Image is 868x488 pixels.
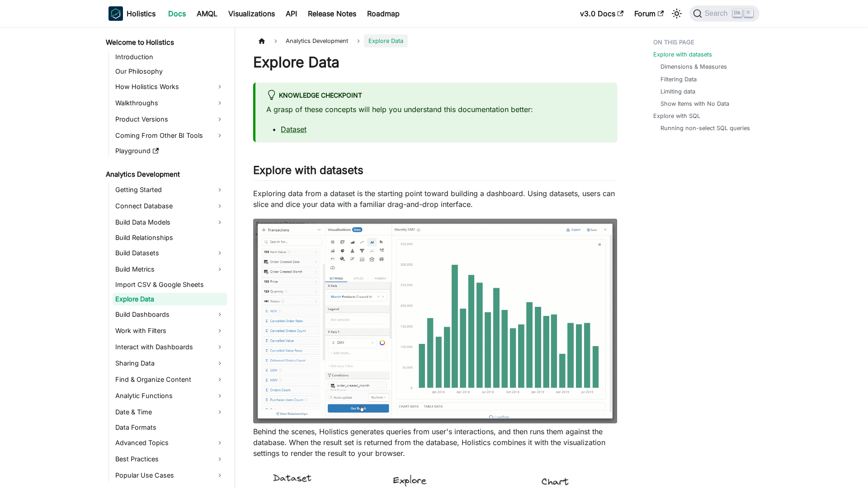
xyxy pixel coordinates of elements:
a: Welcome to Holistics [103,36,227,49]
a: Visualizations [223,6,280,21]
a: Build Metrics [113,262,227,277]
a: Forum [629,6,669,21]
span: Explore Data [364,34,408,47]
p: A grasp of these concepts will help you understand this documentation better: [266,104,606,115]
a: Dataset [281,125,307,134]
a: Roadmap [362,6,405,21]
a: Running non-select SQL queries [660,124,750,132]
a: Interact with Dashboards [113,340,227,354]
a: Show Items with No Data [660,99,729,108]
nav: Breadcrumbs [253,34,617,47]
button: Switch between dark and light mode (currently light mode) [670,6,684,21]
a: Build Relationships [113,231,227,244]
a: Introduction [113,51,227,63]
a: Find & Organize Content [113,372,227,387]
span: Search [702,9,733,18]
a: Filtering Data [660,75,697,84]
a: HolisticsHolistics [108,6,156,21]
img: Holistics [108,6,123,21]
h2: Explore with datasets [253,164,617,181]
a: Coming From Other BI Tools [113,128,227,143]
a: Playground [113,145,227,157]
a: Product Versions [113,112,227,127]
a: Home page [253,34,270,47]
a: AMQL [191,6,223,21]
div: Knowledge Checkpoint [266,90,606,102]
a: Best Practices [113,452,227,466]
a: Analytics Development [103,168,227,181]
a: Popular Use Cases [113,468,227,483]
a: Work with Filters [113,324,227,338]
h1: Explore Data [253,53,617,71]
a: Build Datasets [113,246,227,260]
a: Date & Time [113,405,227,419]
a: Build Data Models [113,215,227,230]
a: Dimensions & Measures [660,62,727,71]
p: Exploring data from a dataset is the starting point toward building a dashboard. Using datasets, ... [253,188,617,210]
a: Import CSV & Google Sheets [113,278,227,291]
a: Sharing Data [113,356,227,371]
p: Behind the scenes, Holistics generates queries from user's interactions, and then runs them again... [253,426,617,459]
a: Explore with datasets [653,50,712,59]
a: Walkthroughs [113,96,227,110]
a: Our Philosophy [113,65,227,78]
b: Holistics [127,8,156,19]
a: Connect Database [113,199,227,213]
a: Build Dashboards [113,307,227,322]
kbd: K [744,9,753,17]
a: Explore with SQL [653,112,700,120]
a: Getting Started [113,183,227,197]
a: v3.0 Docs [575,6,629,21]
span: Analytics Development [281,34,353,47]
a: Data Formats [113,421,227,434]
a: Explore Data [113,293,227,305]
a: Release Notes [302,6,362,21]
nav: Docs sidebar [99,27,235,488]
a: API [280,6,302,21]
a: Advanced Topics [113,436,227,450]
a: Analytic Functions [113,389,227,403]
a: How Holistics Works [113,80,227,94]
a: Limiting data [660,87,695,96]
a: Docs [163,6,191,21]
button: Search (Ctrl+K) [689,5,759,22]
